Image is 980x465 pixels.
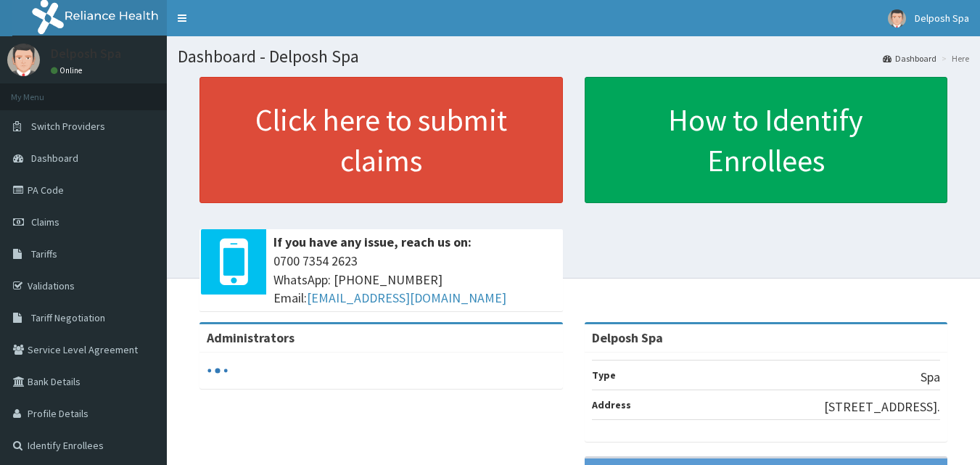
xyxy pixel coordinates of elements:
[178,47,969,66] h1: Dashboard - Delposh Spa
[273,234,472,250] b: If you have any issue, reach us on:
[31,247,57,260] span: Tariffs
[51,47,121,60] p: Delposh Spa
[592,329,663,346] strong: Delposh Spa
[888,9,906,28] img: User Image
[883,52,936,65] a: Dashboard
[824,398,940,416] p: [STREET_ADDRESS].
[31,152,78,165] span: Dashboard
[7,44,40,76] img: User Image
[31,311,105,324] span: Tariff Negotiation
[51,65,86,75] a: Online
[592,369,616,382] b: Type
[31,215,59,229] span: Claims
[915,12,969,25] span: Delposh Spa
[207,360,228,382] svg: audio-loading
[273,252,556,308] span: 0700 7354 2623 WhatsApp: [PHONE_NUMBER] Email:
[921,368,940,387] p: Spa
[199,77,563,203] a: Click here to submit claims
[585,77,948,203] a: How to Identify Enrollees
[31,120,105,133] span: Switch Providers
[938,52,969,65] li: Here
[592,398,631,411] b: Address
[207,329,295,346] b: Administrators
[307,289,506,306] a: [EMAIL_ADDRESS][DOMAIN_NAME]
